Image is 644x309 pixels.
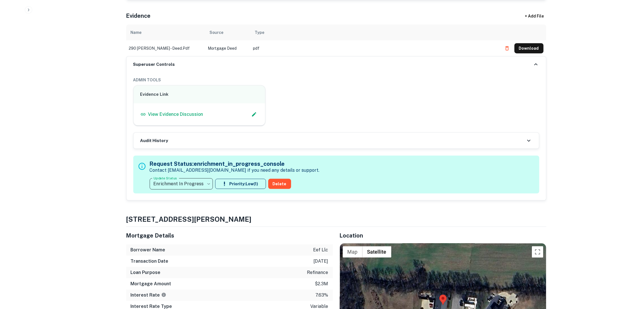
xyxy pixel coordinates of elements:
h5: Evidence [126,12,151,20]
svg: The interest rates displayed on the website are for informational purposes only and may be report... [161,292,166,297]
div: Source [210,29,224,36]
div: Type [255,29,265,36]
button: Show street map [343,246,363,258]
div: scrollable content [126,25,546,56]
iframe: Chat Widget [616,264,644,291]
td: 290 [PERSON_NAME] - deed.pdf [126,40,205,56]
h5: Request Status: enrichment_in_progress_console [150,160,320,168]
h6: ADMIN TOOLS [133,77,539,83]
th: Name [126,25,205,40]
h6: Interest Rate [131,292,166,299]
h6: Borrower Name [131,247,165,253]
label: Update Status [154,176,177,180]
p: [DATE] [314,258,328,265]
h6: Audit History [140,138,168,144]
h6: Superuser Controls [133,61,175,68]
div: Name [131,29,142,36]
button: Priority:Low(1) [215,179,266,189]
h5: Location [340,231,546,240]
div: Enrichment In Progress [150,176,213,192]
p: 7.63% [316,292,328,299]
h4: [STREET_ADDRESS][PERSON_NAME] [126,214,546,224]
th: Source [205,25,250,40]
p: $2.3m [315,280,328,287]
h6: Evidence Link [140,91,259,98]
a: View Evidence Discussion [140,111,203,118]
td: Mortgage Deed [205,40,250,56]
td: pdf [250,40,499,56]
button: Toggle fullscreen view [532,246,543,258]
h5: Mortgage Details [126,231,333,240]
p: eef llc [313,247,328,253]
th: Type [250,25,499,40]
button: Delete file [502,44,512,53]
h6: Mortgage Amount [131,280,171,287]
p: View Evidence Discussion [148,111,203,118]
p: refinance [307,269,328,276]
button: Delete [268,179,291,189]
div: + Add File [515,11,554,21]
button: Download [514,43,543,53]
button: Edit Slack Link [250,110,258,119]
h6: Transaction Date [131,258,169,265]
p: Contact [EMAIL_ADDRESS][DOMAIN_NAME] if you need any details or support. [150,167,320,174]
h6: Loan Purpose [131,269,161,276]
button: Show satellite imagery [363,246,391,258]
